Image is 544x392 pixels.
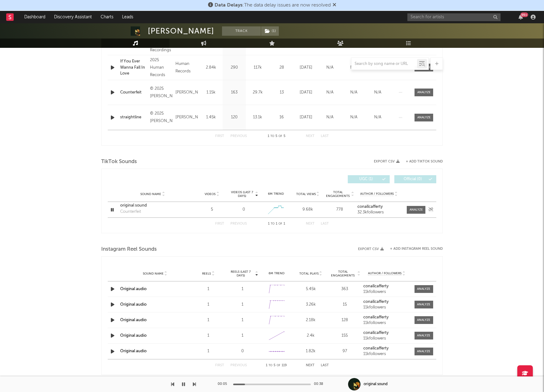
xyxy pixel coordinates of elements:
div: 1 1 1 [259,220,293,228]
a: Original audio [120,303,147,307]
a: Original audio [120,287,147,291]
div: 11k followers [363,321,410,325]
div: 1.45k [201,114,221,121]
button: Track [222,26,261,36]
button: First [215,134,224,138]
div: 1 [193,317,224,323]
span: ( 1 ) [261,26,279,36]
div: 6M Trend [261,192,290,196]
button: Next [306,364,315,367]
div: N/A [367,89,388,96]
div: 1 5 119 [259,362,293,369]
div: 1 [193,286,224,292]
div: 11k followers [363,352,410,356]
a: Counterfeit [120,89,147,96]
a: Leads [118,11,138,23]
div: 11k followers [363,305,410,310]
button: Export CSV [358,247,384,251]
span: Data Delays [215,3,243,8]
div: 5.45k [295,286,326,292]
strong: conallcafferty [357,205,383,209]
div: 16 [271,114,292,121]
span: Total Engagements [329,270,357,277]
div: © 2025 [PERSON_NAME] [150,85,172,100]
span: Instagram Reel Sounds [101,246,157,253]
div: [PERSON_NAME] [148,26,214,36]
div: 97 [329,348,360,354]
button: Previous [230,364,247,367]
button: (1) [261,26,279,36]
button: Previous [230,134,247,138]
div: 1 [193,302,224,308]
button: Export CSV [374,160,400,163]
span: Dismiss [333,3,336,8]
a: conallcafferty [363,300,410,304]
div: [DATE] [296,114,316,121]
div: 163 [224,89,244,96]
div: 155 [329,333,360,339]
strong: conallcafferty [363,300,389,304]
div: 1 [227,286,258,292]
button: First [215,364,224,367]
a: conallcafferty [357,205,401,209]
a: conallcafferty [363,315,410,320]
button: + Add Instagram Reel Sound [390,247,443,251]
span: Total Plays [299,272,319,276]
input: Search for artists [407,13,501,21]
div: [PERSON_NAME] [175,114,198,121]
a: Original audio [120,349,147,353]
div: © 2025 [PERSON_NAME] [150,110,172,125]
div: 120 [224,114,244,121]
strong: conallcafferty [363,284,389,288]
span: Total Views [296,192,316,196]
span: Sound Name [140,192,161,196]
div: 1.15k [201,89,221,96]
div: 6M Trend [261,271,292,276]
span: to [269,364,272,367]
span: : The data delay issues are now resolved [215,3,331,8]
div: 0 [227,348,258,354]
div: [PERSON_NAME] [175,89,198,96]
span: Reels [202,272,211,276]
div: 778 [325,207,354,213]
a: Charts [96,11,118,23]
div: 00:38 [314,381,326,388]
div: 13.1k [247,114,268,121]
span: of [279,135,282,138]
a: conallcafferty [363,346,410,351]
div: 2.4k [295,333,326,339]
div: original sound [120,203,185,209]
span: Sound Name [143,272,164,276]
div: 1.82k [295,348,326,354]
div: N/A [320,89,340,96]
button: + Add TikTok Sound [406,160,443,163]
div: + Add Instagram Reel Sound [384,247,443,251]
div: Counterfeit [120,209,141,215]
div: N/A [343,114,364,121]
span: Author / Followers [368,271,401,276]
div: 5 [197,207,226,213]
div: 1 [193,333,224,339]
div: 11k followers [363,336,410,341]
div: 1 [227,333,258,339]
span: Videos [205,192,215,196]
div: 0 [243,207,245,213]
div: original sound [364,381,388,387]
span: to [271,222,274,225]
span: to [270,135,274,138]
a: Original audio [120,318,147,322]
span: Official ( 0 ) [398,177,427,181]
div: 1 [227,302,258,308]
a: conallcafferty [363,331,410,335]
div: 3.26k [295,302,326,308]
button: Last [321,222,329,226]
strong: conallcafferty [363,346,389,350]
div: 128 [329,317,360,323]
a: Dashboard [20,11,50,23]
span: TikTok Sounds [101,158,137,166]
div: 15 [329,302,360,308]
a: Discovery Assistant [50,11,96,23]
button: Next [306,222,315,226]
div: N/A [320,114,340,121]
